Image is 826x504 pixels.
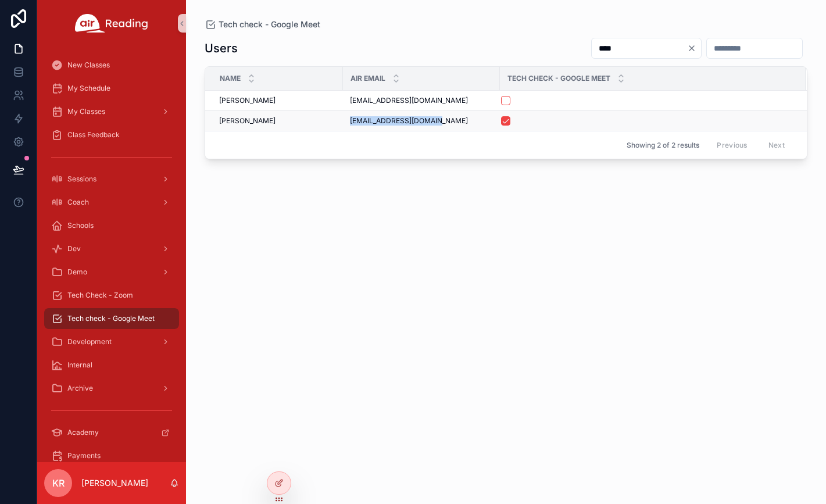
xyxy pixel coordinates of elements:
a: Sessions [44,169,179,190]
span: Showing 2 of 2 results [627,141,699,150]
a: Schools [44,215,179,236]
span: [EMAIL_ADDRESS][DOMAIN_NAME] [350,96,468,105]
a: My Schedule [44,78,179,99]
a: Academy [44,422,179,443]
a: Class Feedback [44,124,179,145]
span: Development [67,337,112,346]
h1: Users [205,40,238,56]
span: Tech check - Google Meet [67,314,155,323]
span: My Classes [67,107,105,116]
span: [PERSON_NAME] [219,96,276,105]
a: Payments [44,445,179,466]
span: Tech check - Google Meet [219,19,320,30]
span: New Classes [67,60,110,70]
span: [PERSON_NAME] [219,116,276,126]
a: Development [44,331,179,352]
span: KR [52,476,65,490]
span: [EMAIL_ADDRESS][DOMAIN_NAME] [350,116,468,126]
p: [PERSON_NAME] [81,477,148,489]
span: Class Feedback [67,130,120,140]
a: Coach [44,192,179,213]
span: Air Email [351,74,385,83]
img: App logo [75,14,148,33]
span: Coach [67,198,89,207]
span: Archive [67,384,93,393]
div: scrollable content [37,47,186,462]
a: Tech check - Google Meet [205,19,320,30]
span: Internal [67,360,92,370]
span: Demo [67,267,87,277]
a: Archive [44,378,179,399]
a: Demo [44,262,179,283]
a: Internal [44,355,179,376]
a: Tech check - Google Meet [44,308,179,329]
span: Dev [67,244,81,253]
span: Name [220,74,241,83]
span: Payments [67,451,101,460]
span: My Schedule [67,84,110,93]
a: Dev [44,238,179,259]
span: Sessions [67,174,96,184]
span: Academy [67,428,99,437]
span: Tech Check - Google Meet [507,74,610,83]
span: Tech Check - Zoom [67,291,133,300]
span: Schools [67,221,94,230]
a: Tech Check - Zoom [44,285,179,306]
a: My Classes [44,101,179,122]
button: Clear [687,44,701,53]
a: New Classes [44,55,179,76]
